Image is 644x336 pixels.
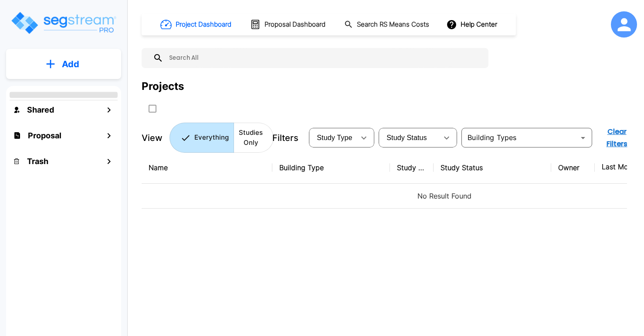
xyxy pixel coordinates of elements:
[272,152,390,184] th: Building Type
[176,20,231,30] h1: Project Dashboard
[27,155,48,167] h1: Trash
[169,123,234,153] button: Everything
[464,132,575,144] input: Building Types
[10,10,117,35] img: Logo
[163,48,484,68] input: Search All
[142,131,163,144] p: View
[27,104,54,116] h1: Shared
[311,126,355,150] div: Select
[194,133,229,143] p: Everything
[157,15,236,34] button: Project Dashboard
[380,126,438,150] div: Select
[169,123,274,153] div: Platform
[386,134,427,141] span: Study Status
[434,152,551,184] th: Study Status
[62,58,79,71] p: Add
[390,152,434,184] th: Study Type
[577,132,589,144] button: Open
[28,130,61,141] h1: Proposal
[142,79,184,94] div: Projects
[247,15,330,34] button: Proposal Dashboard
[142,152,272,184] th: Name
[234,123,274,153] button: Studies Only
[6,51,121,77] button: Add
[264,20,325,30] h1: Proposal Dashboard
[272,131,298,144] p: Filters
[317,134,352,141] span: Study Type
[144,100,161,117] button: SelectAll
[444,16,501,33] button: Help Center
[341,16,434,33] button: Search RS Means Costs
[357,20,429,30] h1: Search RS Means Costs
[551,152,595,184] th: Owner
[597,123,637,153] button: Clear Filters
[239,128,263,147] p: Studies Only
